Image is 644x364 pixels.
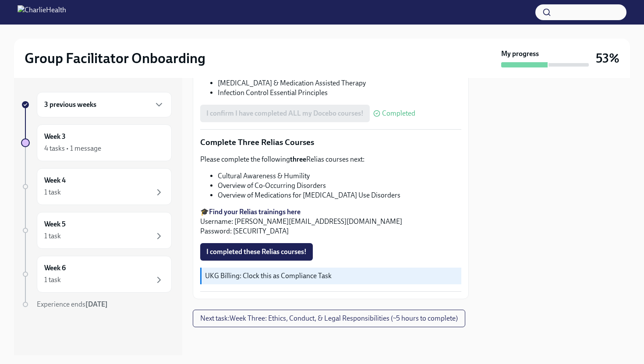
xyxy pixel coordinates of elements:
div: 1 task [44,187,61,197]
li: Cultural Awareness & Humility [218,171,461,181]
a: Week 34 tasks • 1 message [21,124,172,161]
h6: Week 3 [44,132,66,141]
h6: Week 4 [44,176,66,185]
li: Infection Control Essential Principles [218,88,461,98]
p: Please complete the following Relias courses next: [200,155,461,164]
p: 🎓 Username: [PERSON_NAME][EMAIL_ADDRESS][DOMAIN_NAME] Password: [SECURITY_DATA] [200,207,461,236]
li: Overview of Medications for [MEDICAL_DATA] Use Disorders [218,191,461,200]
p: UKG Billing: Clock this as Compliance Task [205,271,458,281]
div: 3 previous weeks [37,92,172,117]
button: Next task:Week Three: Ethics, Conduct, & Legal Responsibilities (~5 hours to complete) [193,310,465,327]
h6: Week 5 [44,219,66,229]
h6: 3 previous weeks [44,100,96,110]
h2: Group Facilitator Onboarding [25,49,205,67]
div: 4 tasks • 1 message [44,144,101,153]
button: I completed these Relias courses! [200,243,313,261]
div: 1 task [44,275,61,285]
strong: My progress [501,49,539,59]
a: Week 41 task [21,168,172,205]
span: Next task : Week Three: Ethics, Conduct, & Legal Responsibilities (~5 hours to complete) [200,314,458,323]
h6: Week 6 [44,263,66,273]
span: Experience ends [37,300,108,308]
li: [MEDICAL_DATA] & Medication Assisted Therapy [218,78,461,88]
h3: 53% [596,50,619,66]
strong: [DATE] [85,300,108,308]
span: Completed [382,110,415,117]
li: Overview of Co-Occurring Disorders [218,181,461,191]
a: Find your Relias trainings here [209,208,301,216]
a: Week 61 task [21,256,172,293]
span: I completed these Relias courses! [206,247,307,256]
p: Complete Three Relias Courses [200,137,461,148]
img: CharlieHealth [18,5,66,19]
a: Week 51 task [21,212,172,249]
div: 1 task [44,231,61,241]
strong: three [290,155,306,163]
